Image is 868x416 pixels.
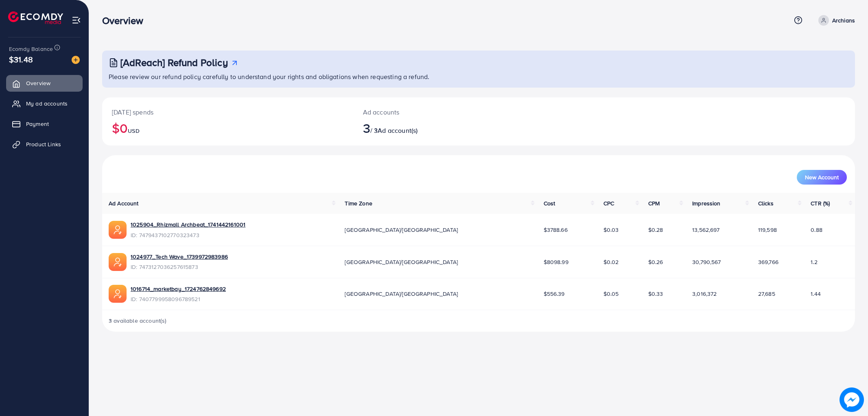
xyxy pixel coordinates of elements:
[758,290,775,298] span: 27,685
[109,72,850,81] p: Please review our refund policy carefully to understand your rights and obligations when requesti...
[758,199,774,207] span: Clicks
[109,253,127,271] img: ic-ads-acc.e4c84228.svg
[692,258,721,266] span: 30,790,567
[378,126,418,135] span: Ad account(s)
[603,199,614,207] span: CPC
[648,199,660,207] span: CPM
[840,387,864,412] img: image
[811,226,822,234] span: 0.88
[544,199,555,207] span: Cost
[6,75,83,91] a: Overview
[363,107,532,117] p: Ad accounts
[692,226,720,234] span: 13,562,697
[811,258,817,266] span: 1.2
[109,199,139,207] span: Ad Account
[832,15,855,25] p: Archians
[131,231,245,239] span: ID: 7479437102770323473
[815,15,855,26] a: Archians
[805,174,839,180] span: New Account
[131,220,245,229] a: 1025904_Rhizmall Archbeat_1741442161001
[128,127,139,135] span: USD
[26,79,50,87] span: Overview
[72,56,80,64] img: image
[26,120,49,128] span: Payment
[131,263,228,271] span: ID: 7473127036257615873
[603,226,619,234] span: $0.03
[811,199,830,207] span: CTR (%)
[72,15,81,25] img: menu
[363,120,532,136] h2: / 3
[120,57,228,68] h3: [AdReach] Refund Policy
[26,99,68,108] span: My ad accounts
[648,258,663,266] span: $0.26
[131,295,226,303] span: ID: 7407799958096789521
[648,290,663,298] span: $0.33
[112,107,343,117] p: [DATE] spends
[9,45,53,53] span: Ecomdy Balance
[26,140,61,148] span: Product Links
[544,226,568,234] span: $3788.66
[797,170,847,185] button: New Account
[692,199,721,207] span: Impression
[363,119,370,137] span: 3
[9,53,33,65] span: $31.48
[544,290,565,298] span: $556.39
[648,226,663,234] span: $0.28
[131,253,228,261] a: 1024977_Tech Wave_1739972983986
[345,226,458,234] span: [GEOGRAPHIC_DATA]/[GEOGRAPHIC_DATA]
[109,317,167,325] span: 3 available account(s)
[112,120,343,136] h2: $0
[345,199,372,207] span: Time Zone
[6,116,83,132] a: Payment
[758,258,778,266] span: 369,766
[109,221,127,239] img: ic-ads-acc.e4c84228.svg
[603,290,619,298] span: $0.05
[131,285,226,293] a: 1016714_marketbay_1724762849692
[345,258,458,266] span: [GEOGRAPHIC_DATA]/[GEOGRAPHIC_DATA]
[102,15,150,26] h3: Overview
[692,290,717,298] span: 3,016,372
[6,136,83,152] a: Product Links
[8,11,63,24] img: logo
[758,226,777,234] span: 119,598
[109,285,127,303] img: ic-ads-acc.e4c84228.svg
[6,95,83,112] a: My ad accounts
[544,258,568,266] span: $8098.99
[603,258,619,266] span: $0.02
[345,290,458,298] span: [GEOGRAPHIC_DATA]/[GEOGRAPHIC_DATA]
[811,290,821,298] span: 1.44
